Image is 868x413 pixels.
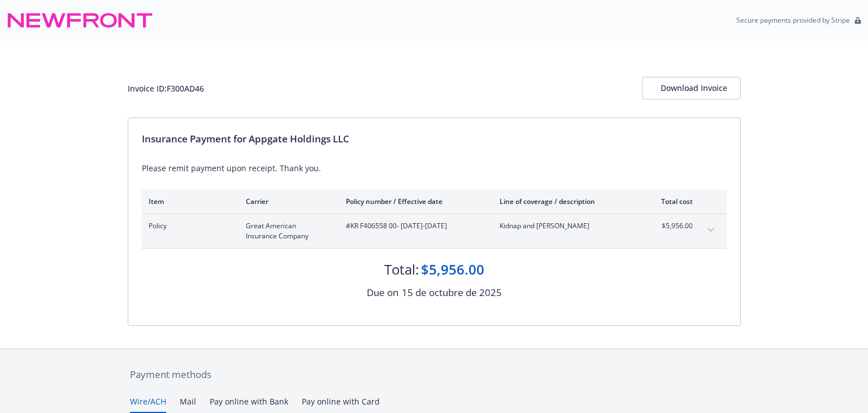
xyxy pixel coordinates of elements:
[650,221,693,231] span: $5,956.00
[421,260,484,279] div: $5,956.00
[149,221,228,231] span: Policy
[128,82,204,94] div: Invoice ID: F300AD46
[384,260,419,279] div: Total:
[650,197,693,206] div: Total cost
[246,221,328,241] span: Great American Insurance Company
[736,15,850,25] p: Secure payments provided by Stripe
[149,197,228,206] div: Item
[346,197,481,206] div: Policy number / Effective date
[142,214,727,248] div: PolicyGreat American Insurance Company#KR F406558 00- [DATE]-[DATE]Kidnap and [PERSON_NAME]$5,956...
[402,285,502,300] div: 15 de octubre de 2025
[142,162,727,174] div: Please remit payment upon receipt. Thank you.
[246,197,328,206] div: Carrier
[642,77,741,99] button: Download Invoice
[500,221,632,231] span: Kidnap and [PERSON_NAME]
[130,367,739,382] div: Payment methods
[500,197,632,206] div: Line of coverage / description
[142,132,727,146] div: Insurance Payment for Appgate Holdings LLC
[661,77,722,99] div: Download Invoice
[702,221,720,239] button: expand content
[367,285,398,300] div: Due on
[346,221,481,231] span: #KR F406558 00 - [DATE]-[DATE]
